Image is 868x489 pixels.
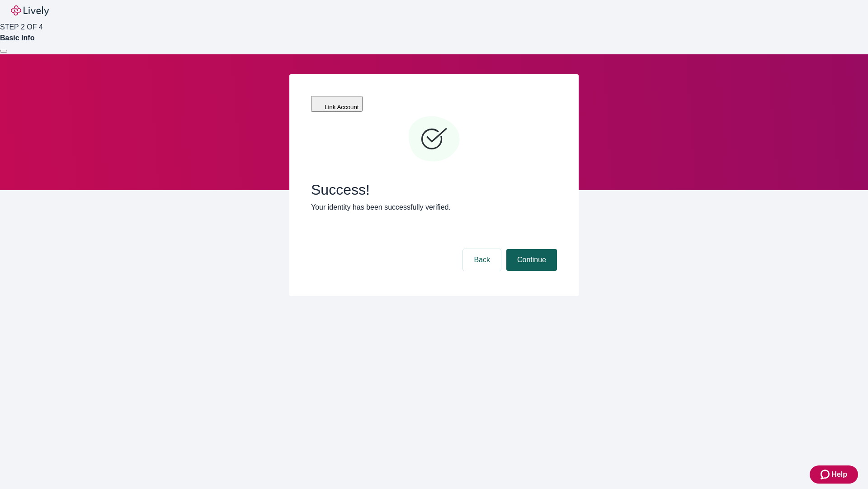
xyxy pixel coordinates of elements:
span: Help [831,469,847,480]
span: Success! [311,181,557,198]
p: Your identity has been successfully verified. [311,202,557,213]
svg: Zendesk support icon [821,469,831,480]
img: Lively [11,5,49,16]
button: Link Account [311,96,363,112]
button: Back [463,249,501,271]
svg: Checkmark icon [407,112,461,167]
button: Zendesk support iconHelp [810,465,858,484]
button: Continue [506,249,557,271]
